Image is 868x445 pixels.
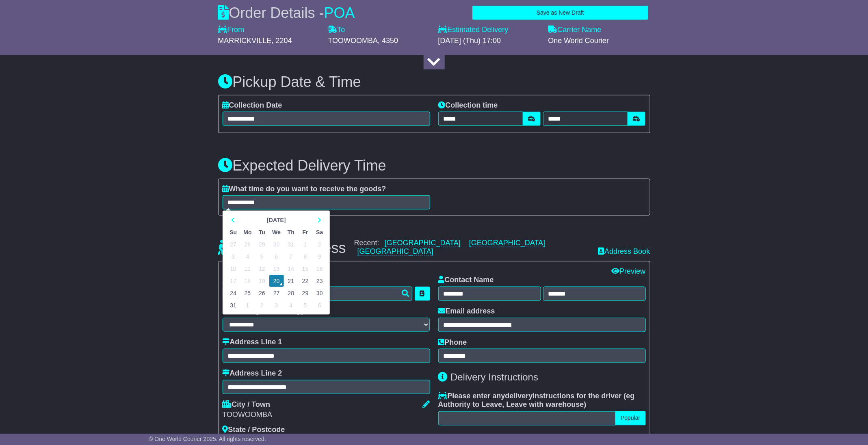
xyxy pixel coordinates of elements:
[615,411,645,426] button: Popular
[240,263,255,275] td: 11
[218,4,355,22] div: Order Details -
[255,263,269,275] td: 12
[269,251,284,263] td: 6
[272,37,292,45] span: , 2204
[312,263,327,275] td: 16
[223,411,430,420] div: TOOWOOMBA
[611,267,645,275] a: Preview
[298,238,312,251] td: 1
[328,26,345,35] label: To
[438,392,635,409] span: eg Authority to Leave, Leave with warehouse
[269,263,284,275] td: 13
[438,101,498,110] label: Collection time
[255,275,269,287] td: 19
[284,238,298,251] td: 31
[328,37,378,45] span: TOOWOOMBA
[269,299,284,311] td: 3
[284,263,298,275] td: 14
[438,37,540,45] div: [DATE] (Thu) 17:00
[357,247,433,256] a: [GEOGRAPHIC_DATA]
[438,392,646,409] label: Please enter any instructions for the driver ( )
[269,238,284,251] td: 30
[226,287,240,299] td: 24
[298,275,312,287] td: 22
[284,287,298,299] td: 28
[269,287,284,299] td: 27
[218,74,650,90] h3: Pickup Date & Time
[438,276,494,285] label: Contact Name
[226,238,240,251] td: 27
[240,275,255,287] td: 18
[255,251,269,263] td: 5
[218,158,650,174] h3: Expected Delivery Time
[223,338,282,347] label: Address Line 1
[240,299,255,311] td: 1
[450,372,538,382] span: Delivery Instructions
[298,263,312,275] td: 15
[218,240,346,256] h3: Delivery Address
[298,226,312,238] th: Fr
[255,287,269,299] td: 26
[438,338,467,347] label: Phone
[255,238,269,251] td: 29
[469,239,545,247] a: [GEOGRAPHIC_DATA]
[269,275,284,287] td: 20
[284,251,298,263] td: 7
[472,6,648,20] button: Save as New Draft
[149,436,266,442] span: © One World Courier 2025. All rights reserved.
[438,307,495,316] label: Email address
[284,226,298,238] th: Th
[548,26,602,35] label: Carrier Name
[438,26,540,35] label: Estimated Delivery
[226,263,240,275] td: 10
[284,275,298,287] td: 21
[226,251,240,263] td: 3
[312,251,327,263] td: 9
[298,251,312,263] td: 8
[240,214,312,226] th: Select Month
[218,37,272,45] span: MARRICKVILLE
[223,400,271,409] label: City / Town
[312,275,327,287] td: 23
[324,4,355,21] span: POA
[240,238,255,251] td: 28
[312,299,327,311] td: 6
[226,299,240,311] td: 31
[223,101,282,110] label: Collection Date
[269,226,284,238] th: We
[378,37,398,45] span: , 4350
[240,287,255,299] td: 25
[223,369,282,378] label: Address Line 2
[226,275,240,287] td: 17
[255,226,269,238] th: Tu
[255,299,269,311] td: 2
[223,185,386,194] label: What time do you want to receive the goods?
[240,226,255,238] th: Mo
[240,251,255,263] td: 4
[312,238,327,251] td: 2
[505,392,533,400] span: delivery
[284,299,298,311] td: 4
[598,247,650,255] a: Address Book
[226,226,240,238] th: Su
[312,226,327,238] th: Sa
[548,37,650,45] div: One World Courier
[298,287,312,299] td: 29
[354,239,590,256] div: Recent:
[385,239,461,247] a: [GEOGRAPHIC_DATA]
[298,299,312,311] td: 5
[223,426,285,435] label: State / Postcode
[312,287,327,299] td: 30
[218,26,245,35] label: From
